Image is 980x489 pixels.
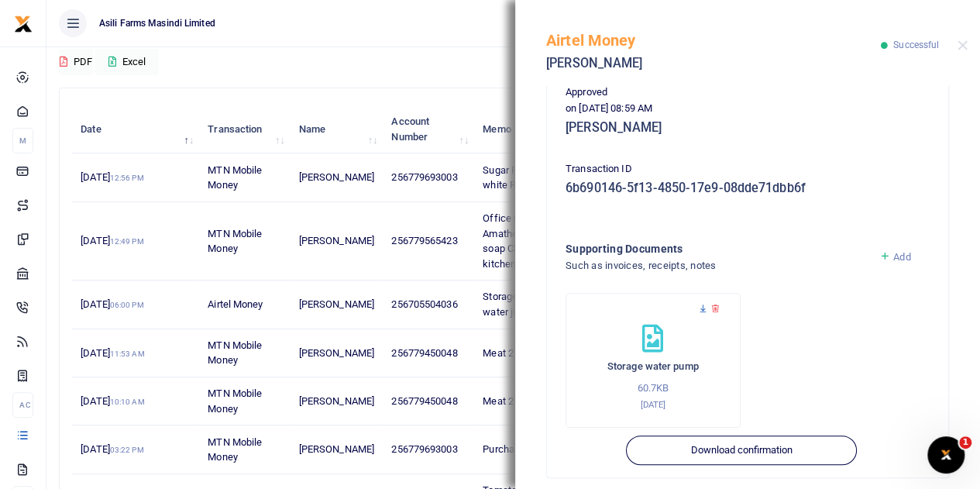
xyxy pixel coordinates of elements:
span: Purchase of Rice 42kgs [483,443,589,455]
span: [DATE] [81,235,143,246]
p: Transaction ID [566,161,930,177]
th: Account Number: activate to sort column ascending [383,105,474,153]
small: 10:10 AM [110,398,145,406]
small: 03:22 PM [110,446,144,454]
small: 06:00 PM [110,301,144,309]
button: Download confirmation [626,436,856,465]
span: MTN Mobile Money [208,436,262,463]
span: 1 [959,436,971,449]
th: Date: activate to sort column descending [72,105,199,153]
h4: Such as invoices, receipts, notes [566,257,867,274]
h6: Storage water pump [582,360,724,373]
span: [DATE] [81,443,143,455]
span: Meat 21kgs for staff diet [483,347,594,359]
span: Add [893,251,910,263]
p: Approved [566,84,930,101]
span: Office requirements at Amatheon Toilet rolls Liquid soap Cleaning agents and kitchen items [483,212,606,270]
th: Memo: activate to sort column ascending [474,105,624,153]
span: 256779693003 [391,443,457,455]
h5: 6b690146-5f13-4850-17e9-08dde71dbb6f [566,181,930,196]
h5: [PERSON_NAME] [566,120,930,136]
iframe: Intercom live chat [927,436,965,474]
small: 11:53 AM [110,350,145,358]
span: [DATE] [81,395,144,407]
h4: Supporting Documents [566,240,867,257]
p: on [DATE] 08:59 AM [566,101,930,117]
a: logo-small logo-large logo-large [14,17,33,29]
small: 12:49 PM [110,237,144,246]
img: logo-small [14,15,33,33]
span: [PERSON_NAME] [299,395,374,407]
span: MTN Mobile Money [208,164,262,191]
div: Storage water pump [566,293,741,428]
h5: Airtel Money [546,31,881,50]
span: Successful [893,40,939,50]
span: Sugar Rice Cooking oil Shop white Royco and others [483,164,607,191]
button: PDF [59,49,93,75]
th: Name: activate to sort column ascending [290,105,383,153]
a: Add [879,251,911,263]
li: M [12,128,33,153]
span: 256705504036 [391,298,457,310]
span: Storage water pump for Res2 water jumbo battles [483,291,613,318]
span: MTN Mobile Money [208,339,262,367]
span: [PERSON_NAME] [299,235,374,246]
span: [PERSON_NAME] [299,347,374,359]
th: Transaction: activate to sort column ascending [199,105,290,153]
span: 256779450048 [391,347,457,359]
span: MTN Mobile Money [208,228,262,255]
button: Close [958,40,968,50]
p: 60.7KB [582,381,724,397]
small: [DATE] [640,399,665,410]
h5: [PERSON_NAME] [546,56,881,71]
span: Meat 21kgs for staff diet [483,395,594,407]
span: [PERSON_NAME] [299,171,374,183]
li: Ac [12,392,33,418]
span: Asili Farms Masindi Limited [93,16,222,30]
span: [PERSON_NAME] [299,298,374,310]
span: [DATE] [81,298,143,310]
span: 256779450048 [391,395,457,407]
span: Airtel Money [208,298,263,310]
span: 256779693003 [391,171,457,183]
button: Excel [95,49,159,75]
span: 256779565423 [391,235,457,246]
span: [DATE] [81,171,143,183]
span: [PERSON_NAME] [299,443,374,455]
span: [DATE] [81,347,144,359]
span: MTN Mobile Money [208,387,262,415]
small: 12:56 PM [110,174,144,182]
